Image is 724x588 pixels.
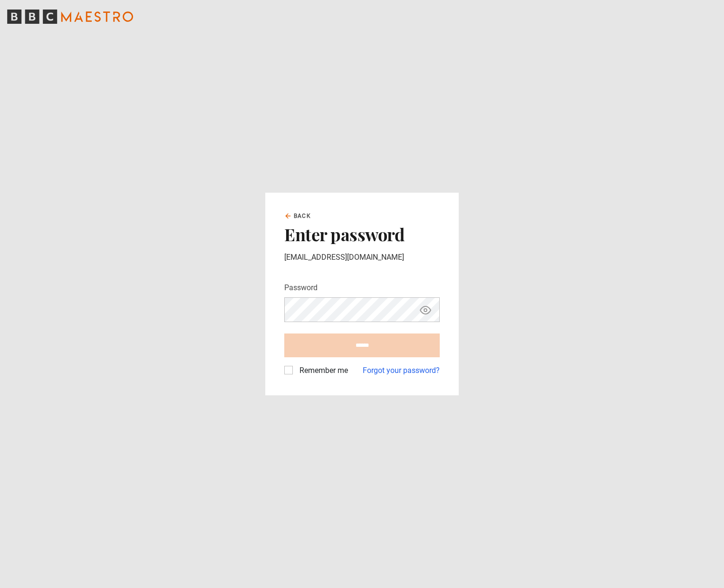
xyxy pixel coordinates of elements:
[294,212,311,220] span: Back
[284,282,318,294] label: Password
[296,365,348,376] label: Remember me
[363,365,440,376] a: Forgot your password?
[284,224,440,244] h2: Enter password
[7,10,133,24] svg: BBC Maestro
[284,252,440,263] p: [EMAIL_ADDRESS][DOMAIN_NAME]
[284,212,311,220] a: Back
[417,302,434,318] button: Show password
